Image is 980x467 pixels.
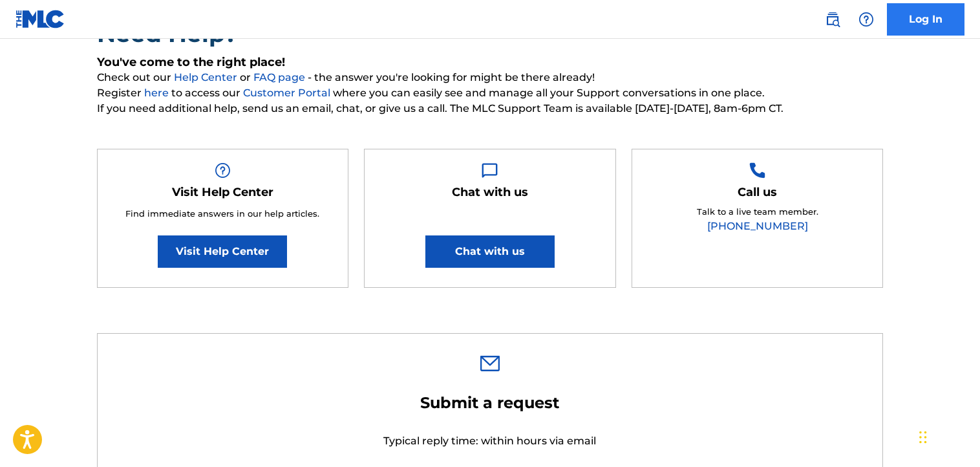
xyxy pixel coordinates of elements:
a: Visit Help Center [158,235,287,268]
span: Check out our or - the answer you're looking for might be there already! [97,70,884,85]
img: search [825,12,840,27]
span: Register to access our where you can easily see and manage all your Support conversations in one ... [97,85,884,101]
a: FAQ page [253,71,308,83]
img: help [858,12,874,27]
span: If you need additional help, send us an email, chat, or give us a call. The MLC Support Team is a... [97,101,884,116]
a: Customer Portal [243,87,333,99]
img: MLC Logo [16,10,65,28]
span: Find immediate answers in our help articles. [125,208,319,219]
h2: Submit a request [335,393,645,413]
div: Drag [919,418,927,457]
img: Help Box Image [749,162,765,179]
h5: You've come to the right place! [97,55,884,70]
img: Help Box Image [215,162,231,179]
iframe: Chat Widget [915,405,980,467]
img: Help Box Image [482,162,498,179]
h5: Visit Help Center [172,185,273,200]
span: Typical reply time: within hours via email [383,435,596,447]
a: [PHONE_NUMBER] [707,220,808,232]
h5: Chat with us [452,185,528,200]
div: Help [853,6,879,32]
a: Log In [887,3,964,36]
a: Public Search [820,6,846,32]
h5: Call us [738,185,777,200]
a: Help Center [174,71,240,83]
a: here [144,87,171,99]
p: Talk to a live team member. [697,206,818,219]
button: Chat with us [425,235,555,268]
img: 0ff00501b51b535a1dc6.svg [480,356,500,371]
